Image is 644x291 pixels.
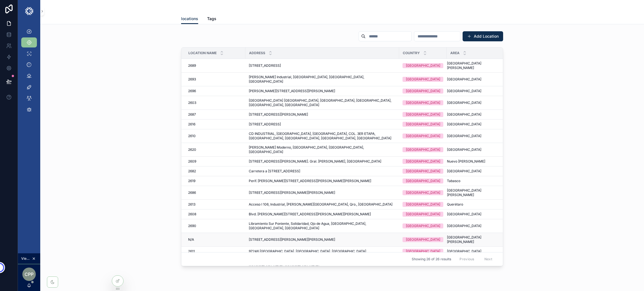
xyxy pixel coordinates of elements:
a: Tabasco [447,179,503,183]
span: [STREET_ADDRESS][PERSON_NAME]. Gral. [PERSON_NAME], [GEOGRAPHIC_DATA] [249,159,381,164]
span: [GEOGRAPHIC_DATA] [447,147,481,152]
div: [GEOGRAPHIC_DATA] [406,122,440,127]
div: [GEOGRAPHIC_DATA] [406,100,440,105]
div: [GEOGRAPHIC_DATA] [406,89,440,94]
div: [GEOGRAPHIC_DATA] [406,249,440,254]
span: [GEOGRAPHIC_DATA] [447,169,481,173]
a: [GEOGRAPHIC_DATA][PERSON_NAME] [447,188,503,197]
a: Perif. [PERSON_NAME][STREET_ADDRESS][PERSON_NAME][PERSON_NAME] [249,179,396,183]
a: [GEOGRAPHIC_DATA] [447,169,503,173]
a: Acceso I 106, Industrial, [PERSON_NAME][GEOGRAPHIC_DATA], Qro., [GEOGRAPHIC_DATA] [249,202,396,207]
span: Country [403,51,420,55]
span: Address [249,51,265,55]
a: 2620 [188,147,242,152]
span: 2619 [188,179,195,183]
span: 2611 [188,249,195,254]
span: Showing 26 of 26 results [412,257,451,261]
span: 2603 [188,101,196,105]
a: [GEOGRAPHIC_DATA] [447,212,503,216]
a: [GEOGRAPHIC_DATA] [GEOGRAPHIC_DATA], [GEOGRAPHIC_DATA], [GEOGRAPHIC_DATA], [GEOGRAPHIC_DATA], [GE... [249,98,396,107]
a: [GEOGRAPHIC_DATA] [447,134,503,138]
a: Querétaro [447,202,503,207]
span: [GEOGRAPHIC_DATA] [447,89,481,93]
a: [GEOGRAPHIC_DATA] [447,249,503,254]
a: 97246 [GEOGRAPHIC_DATA], [GEOGRAPHIC_DATA], [GEOGRAPHIC_DATA] [249,249,396,254]
a: 2686 [188,190,242,195]
a: [GEOGRAPHIC_DATA] [447,224,503,228]
a: [GEOGRAPHIC_DATA] [402,223,443,228]
div: [GEOGRAPHIC_DATA] [406,63,440,68]
a: 2687 [188,112,242,117]
a: Add Location [463,31,503,41]
a: [GEOGRAPHIC_DATA][PERSON_NAME] [447,61,503,70]
span: Area [450,51,460,55]
div: [GEOGRAPHIC_DATA] [406,202,440,207]
span: CPP [25,271,34,278]
div: [GEOGRAPHIC_DATA] [406,159,440,164]
a: [GEOGRAPHIC_DATA][PERSON_NAME] [447,235,503,244]
span: Perif. [PERSON_NAME][STREET_ADDRESS][PERSON_NAME][PERSON_NAME] [249,179,371,183]
a: [STREET_ADDRESS][PERSON_NAME][PERSON_NAME] [249,237,396,242]
a: [STREET_ADDRESS] [249,122,396,127]
a: 2611 [188,249,242,254]
a: 2690 [188,224,242,228]
span: Viewing as CUENTAS POR PAGAR [21,256,31,261]
a: [STREET_ADDRESS][PERSON_NAME] [249,112,396,117]
div: [GEOGRAPHIC_DATA] [406,237,440,242]
a: Libramiento Sur Poniente, Solidaridad, Ojo de Agua, [GEOGRAPHIC_DATA], [GEOGRAPHIC_DATA], [GEOGRA... [249,221,396,230]
span: Querétaro [447,202,463,207]
div: [GEOGRAPHIC_DATA] [406,112,440,117]
a: [GEOGRAPHIC_DATA] [447,112,503,117]
a: Tags [207,14,216,25]
span: 2620 [188,147,196,152]
a: [GEOGRAPHIC_DATA] [402,133,443,139]
span: [STREET_ADDRESS] [249,63,281,68]
a: [STREET_ADDRESS][PERSON_NAME][PERSON_NAME] [249,190,396,195]
span: [GEOGRAPHIC_DATA] [447,122,481,127]
a: locations [181,14,198,24]
a: [GEOGRAPHIC_DATA] [447,77,503,82]
div: [GEOGRAPHIC_DATA] [406,223,440,228]
span: 2610 [188,134,196,138]
a: 2603 [188,101,242,105]
a: [PERSON_NAME][STREET_ADDRESS][PERSON_NAME] [249,89,396,93]
span: 2682 [188,169,196,173]
div: [GEOGRAPHIC_DATA] [406,190,440,195]
span: 2687 [188,112,196,117]
a: 2616 [188,122,242,127]
a: Nuevo [PERSON_NAME] [447,159,503,164]
a: [GEOGRAPHIC_DATA] [447,147,503,152]
div: [GEOGRAPHIC_DATA] [406,169,440,174]
a: Carretera a [STREET_ADDRESS] [249,169,396,173]
a: 2613 [188,202,242,207]
a: [PERSON_NAME] Industrial, [GEOGRAPHIC_DATA], [GEOGRAPHIC_DATA], [GEOGRAPHIC_DATA] [249,75,396,84]
span: N/A [188,237,194,242]
span: [GEOGRAPHIC_DATA] [447,224,481,228]
span: 2609 [188,159,196,164]
span: [GEOGRAPHIC_DATA] [447,101,481,105]
span: [GEOGRAPHIC_DATA] [447,249,481,254]
a: [GEOGRAPHIC_DATA] [447,101,503,105]
span: 2613 [188,202,195,207]
span: [GEOGRAPHIC_DATA] [447,212,481,216]
a: [GEOGRAPHIC_DATA] [447,122,503,127]
span: [PERSON_NAME][STREET_ADDRESS][PERSON_NAME] [249,89,335,93]
a: [STREET_ADDRESS][PERSON_NAME]. Gral. [PERSON_NAME], [GEOGRAPHIC_DATA] [249,159,396,164]
a: [PERSON_NAME] Moderno, [GEOGRAPHIC_DATA], [GEOGRAPHIC_DATA], [GEOGRAPHIC_DATA] [249,145,396,154]
a: [GEOGRAPHIC_DATA] [402,190,443,195]
span: [STREET_ADDRESS][PERSON_NAME] [249,112,308,117]
a: CD INDUSTRIAL, [GEOGRAPHIC_DATA], [GEOGRAPHIC_DATA], COL. 3ER ETAPA, [GEOGRAPHIC_DATA], [GEOGRAPH... [249,132,396,140]
a: 2610 [188,134,242,138]
span: [STREET_ADDRESS][PERSON_NAME][PERSON_NAME] [249,190,335,195]
a: [GEOGRAPHIC_DATA] [402,212,443,217]
div: [GEOGRAPHIC_DATA] [406,77,440,82]
span: Tags [207,16,216,22]
span: Tabasco [447,179,460,183]
span: 2616 [188,122,195,127]
a: [STREET_ADDRESS] [249,63,396,68]
a: [GEOGRAPHIC_DATA] [402,89,443,94]
a: [GEOGRAPHIC_DATA] [402,159,443,164]
a: [GEOGRAPHIC_DATA] [402,63,443,68]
